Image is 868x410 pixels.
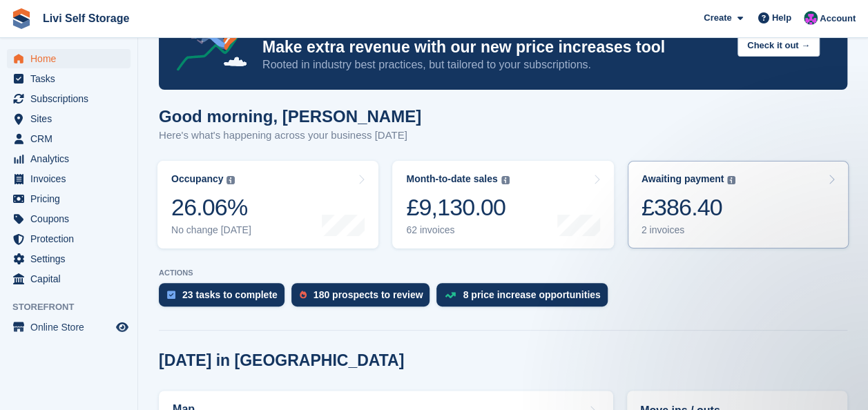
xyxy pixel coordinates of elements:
[642,193,736,222] div: £386.40
[436,283,614,313] a: 8 price increase opportunities
[7,209,131,228] a: menu
[30,149,113,168] span: Analytics
[182,289,278,300] div: 23 tasks to complete
[171,193,251,222] div: 26.06%
[7,69,131,88] a: menu
[11,8,32,29] img: stora-icon-8386f47178a22dfd0bd8f6a31ec36ba5ce8667c1dd55bd0f319d3a0aa187defe.svg
[226,176,235,184] img: icon-info-grey-7440780725fd019a000dd9b08b2336e03edf1995a4989e88bcd33f0948082b44.svg
[30,129,113,148] span: CRM
[7,189,131,208] a: menu
[157,161,378,248] a: Occupancy 26.06% No change [DATE]
[7,109,131,128] a: menu
[167,291,175,299] img: task-75834270c22a3079a89374b754ae025e5fb1db73e45f91037f5363f120a921f8.svg
[30,69,113,88] span: Tasks
[406,193,509,222] div: £9,130.00
[392,161,613,248] a: Month-to-date sales £9,130.00 62 invoices
[7,169,131,188] a: menu
[804,11,818,25] img: Graham Cameron
[171,224,251,236] div: No change [DATE]
[820,12,856,26] span: Account
[737,34,820,57] button: Check it out →
[30,49,113,68] span: Home
[628,161,849,248] a: Awaiting payment £386.40 2 invoices
[7,269,131,289] a: menu
[30,229,113,248] span: Protection
[30,269,113,289] span: Capital
[727,176,735,184] img: icon-info-grey-7440780725fd019a000dd9b08b2336e03edf1995a4989e88bcd33f0948082b44.svg
[30,89,113,108] span: Subscriptions
[7,318,131,337] a: menu
[171,173,223,185] div: Occupancy
[159,283,291,313] a: 23 tasks to complete
[30,249,113,269] span: Settings
[37,7,135,30] a: Livi Self Storage
[7,249,131,269] a: menu
[445,292,456,298] img: price_increase_opportunities-93ffe204e8149a01c8c9dc8f82e8f89637d9d84a8eef4429ea346261dce0b2c0.svg
[262,57,726,72] p: Rooted in industry best practices, but tailored to your subscriptions.
[159,107,421,126] h1: Good morning, [PERSON_NAME]
[291,283,437,313] a: 180 prospects to review
[7,129,131,148] a: menu
[30,169,113,188] span: Invoices
[30,109,113,128] span: Sites
[159,351,404,370] h2: [DATE] in [GEOGRAPHIC_DATA]
[300,291,307,299] img: prospect-51fa495bee0391a8d652442698ab0144808aea92771e9ea1ae160a38d050c398.svg
[159,128,421,144] p: Here's what's happening across your business [DATE]
[463,289,600,300] div: 8 price increase opportunities
[7,229,131,248] a: menu
[704,11,731,25] span: Create
[30,209,113,228] span: Coupons
[642,173,724,185] div: Awaiting payment
[642,224,736,236] div: 2 invoices
[501,176,510,184] img: icon-info-grey-7440780725fd019a000dd9b08b2336e03edf1995a4989e88bcd33f0948082b44.svg
[772,11,791,25] span: Help
[7,49,131,68] a: menu
[159,269,847,277] p: ACTIONS
[7,149,131,168] a: menu
[262,37,726,57] p: Make extra revenue with our new price increases tool
[30,189,113,208] span: Pricing
[7,89,131,108] a: menu
[406,224,509,236] div: 62 invoices
[114,319,131,335] a: Preview store
[314,289,423,300] div: 180 prospects to review
[30,318,113,337] span: Online Store
[406,173,497,185] div: Month-to-date sales
[12,300,137,314] span: Storefront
